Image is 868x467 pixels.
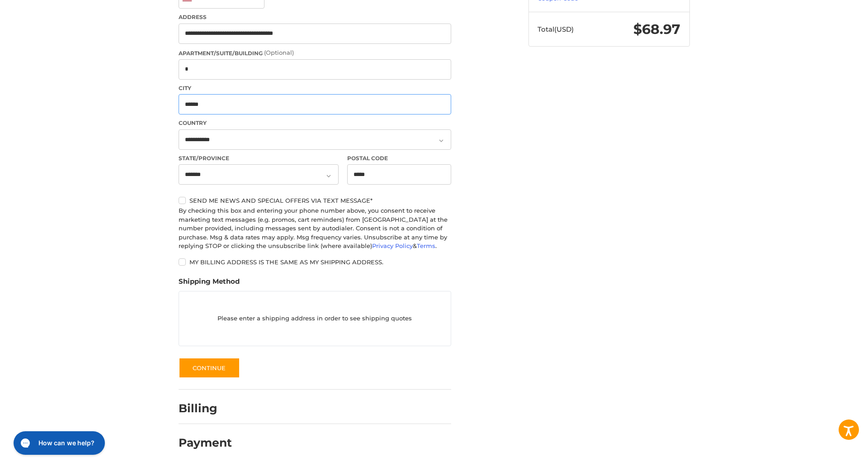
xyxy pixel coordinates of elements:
button: Continue [179,357,240,378]
small: (Optional) [264,49,294,56]
label: Postal Code [347,154,451,162]
label: Address [179,13,451,21]
label: Country [179,119,451,127]
label: My billing address is the same as my shipping address. [179,258,451,266]
p: Please enter a shipping address in order to see shipping quotes [179,310,451,328]
label: State/Province [179,154,339,162]
div: By checking this box and entering your phone number above, you consent to receive marketing text ... [179,206,451,251]
legend: Shipping Method [179,276,240,291]
a: Terms [417,242,435,249]
label: Apartment/Suite/Building [179,48,451,57]
a: Privacy Policy [372,242,413,249]
span: Total (USD) [538,25,574,33]
h2: Billing [179,401,231,415]
label: Send me news and special offers via text message* [179,197,451,204]
button: Open gorgias live chat [5,3,96,27]
label: City [179,84,451,92]
span: $68.97 [633,21,680,38]
h1: How can we help? [29,10,85,19]
h2: Payment [179,436,232,450]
